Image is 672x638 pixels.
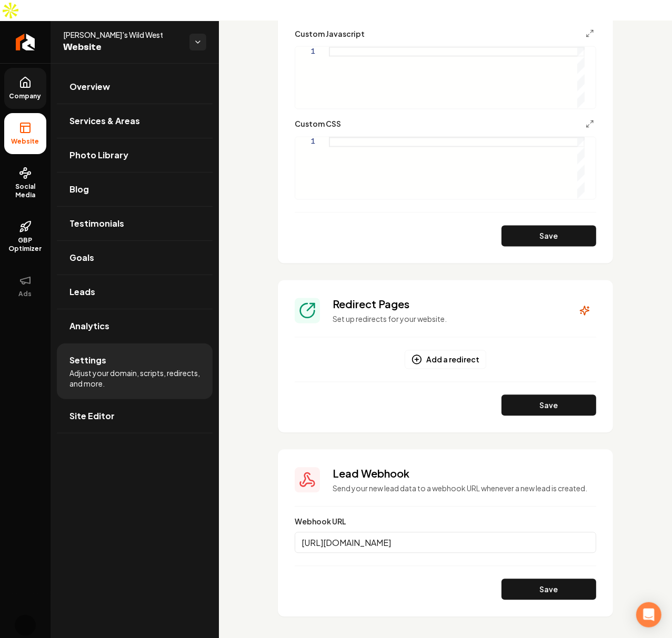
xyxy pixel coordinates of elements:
[57,70,213,104] a: Overview
[57,275,213,309] a: Leads
[69,115,140,127] span: Services & Areas
[69,251,94,264] span: Goals
[333,297,560,312] h3: Redirect Pages
[69,368,200,389] span: Adjust your domain, scripts, redirects, and more.
[57,241,213,275] a: Goals
[57,104,213,138] a: Services & Areas
[295,30,365,37] label: Custom Javascript
[63,29,181,40] span: [PERSON_NAME]'s Wild West
[4,158,46,208] a: Social Media
[502,579,596,600] button: Save
[69,286,95,298] span: Leads
[63,40,181,55] span: Website
[57,399,213,433] a: Site Editor
[69,149,128,161] span: Photo Library
[502,226,596,247] button: Save
[295,532,596,553] input: https://example.com/webhook
[636,602,661,627] div: Open Intercom Messenger
[69,410,115,422] span: Site Editor
[4,68,46,109] a: Company
[5,92,46,100] span: Company
[333,314,560,325] p: Set up redirects for your website.
[15,290,36,298] span: Ads
[57,138,213,172] a: Photo Library
[69,217,124,230] span: Testimonials
[57,173,213,206] a: Blog
[7,137,44,146] span: Website
[4,212,46,261] a: GBP Optimizer
[15,615,36,636] button: Open user button
[57,309,213,343] a: Analytics
[4,236,46,253] span: GBP Optimizer
[502,395,596,416] button: Save
[57,207,213,240] a: Testimonials
[69,183,89,196] span: Blog
[16,34,35,50] img: Rebolt Logo
[405,350,486,369] button: Add a redirect
[295,137,315,147] div: 1
[69,354,106,367] span: Settings
[4,266,46,307] button: Ads
[69,80,110,93] span: Overview
[295,47,315,57] div: 1
[295,517,346,526] label: Webhook URL
[333,467,596,481] h3: Lead Webhook
[4,183,46,199] span: Social Media
[295,120,341,128] label: Custom CSS
[15,615,36,636] img: Sagar Soni
[69,320,109,332] span: Analytics
[333,483,596,494] p: Send your new lead data to a webhook URL whenever a new lead is created.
